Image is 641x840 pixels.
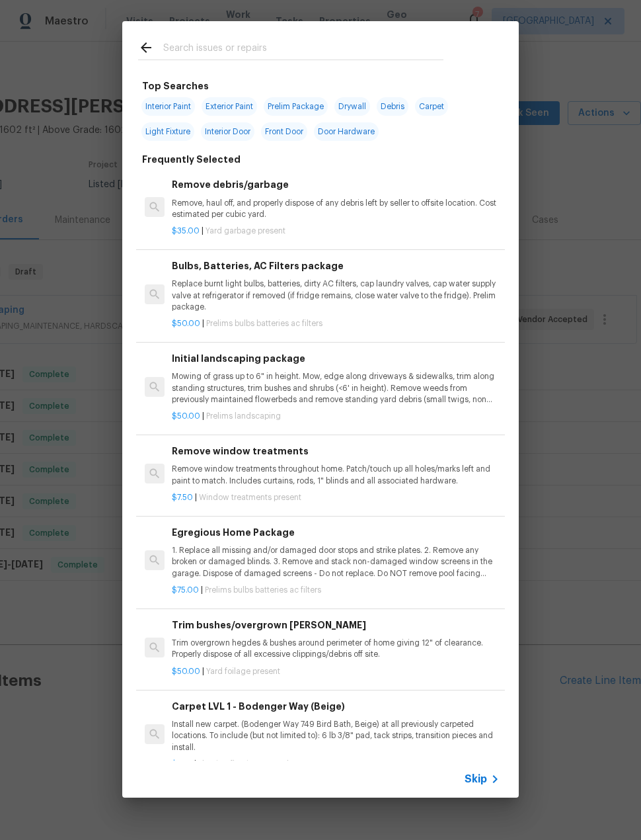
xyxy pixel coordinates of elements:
[172,259,500,273] h6: Bulbs, Batteries, AC Filters package
[172,464,500,486] p: Remove window treatments throughout home. Patch/touch up all holes/marks left and paint to match....
[172,545,500,579] p: 1. Replace all missing and/or damaged door stops and strike plates. 2. Remove any broken or damag...
[172,667,200,675] span: $50.00
[172,177,500,192] h6: Remove debris/garbage
[172,586,199,594] span: $75.00
[172,444,500,458] h6: Remove window treatments
[202,97,257,116] span: Exterior Paint
[172,412,200,420] span: $50.00
[172,699,500,714] h6: Carpet LVL 1 - Bodenger Way (Beige)
[172,760,192,768] span: $1.28
[261,122,307,141] span: Front Door
[377,97,408,116] span: Debris
[198,760,289,768] span: Flooring flooring general
[172,525,500,540] h6: Egregious Home Package
[172,371,500,405] p: Mowing of grass up to 6" in height. Mow, edge along driveways & sidewalks, trim along standing st...
[141,97,195,116] span: Interior Paint
[172,411,500,422] p: |
[172,492,500,503] p: |
[172,319,200,327] span: $50.00
[163,40,443,60] input: Search issues or repairs
[172,666,500,677] p: |
[334,97,370,116] span: Drywall
[172,318,500,329] p: |
[172,638,500,660] p: Trim overgrown hegdes & bushes around perimeter of home giving 12" of clearance. Properly dispose...
[205,586,321,594] span: Prelims bulbs batteries ac filters
[264,97,328,116] span: Prelim Package
[141,122,194,141] span: Light Fixture
[142,152,241,167] h6: Frequently Selected
[172,719,500,753] p: Install new carpet. (Bodenger Way 749 Bird Bath, Beige) at all previously carpeted locations. To ...
[172,278,500,312] p: Replace burnt light bulbs, batteries, dirty AC filters, cap laundry valves, cap water supply valv...
[206,412,281,420] span: Prelims landscaping
[172,618,500,632] h6: Trim bushes/overgrown [PERSON_NAME]
[201,122,254,141] span: Interior Door
[172,226,500,237] p: |
[172,759,500,770] p: |
[206,319,322,327] span: Prelims bulbs batteries ac filters
[199,493,301,501] span: Window treatments present
[172,585,500,596] p: |
[142,79,209,93] h6: Top Searches
[206,227,285,235] span: Yard garbage present
[172,351,500,366] h6: Initial landscaping package
[172,227,200,235] span: $35.00
[415,97,448,116] span: Carpet
[206,667,280,675] span: Yard foilage present
[172,198,500,220] p: Remove, haul off, and properly dispose of any debris left by seller to offsite location. Cost est...
[465,773,487,786] span: Skip
[314,122,379,141] span: Door Hardware
[172,493,193,501] span: $7.50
